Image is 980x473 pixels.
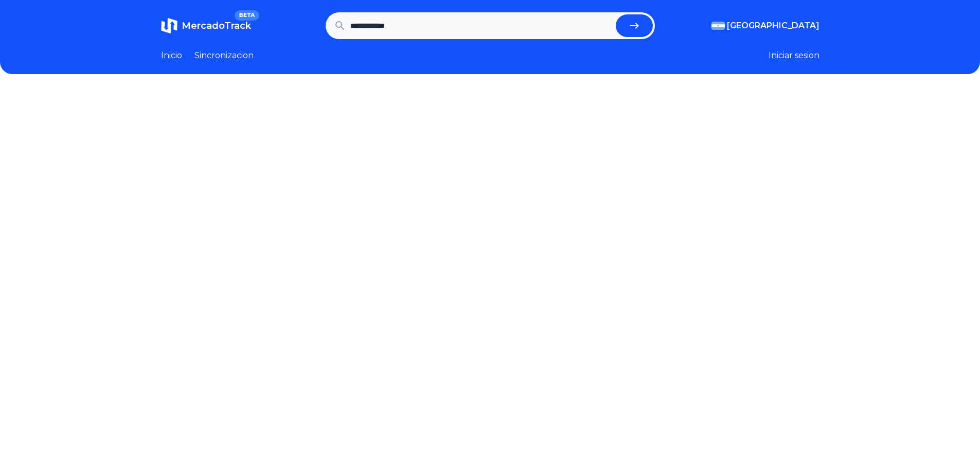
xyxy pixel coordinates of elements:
[769,49,819,62] button: Iniciar sesion
[194,49,254,62] a: Sincronizacion
[161,49,182,62] a: Inicio
[235,10,259,21] span: BETA
[711,22,725,30] img: Argentina
[161,17,251,34] a: MercadoTrackBETA
[161,17,177,34] img: MercadoTrack
[711,20,819,32] button: [GEOGRAPHIC_DATA]
[727,20,819,32] span: [GEOGRAPHIC_DATA]
[182,20,251,31] span: MercadoTrack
